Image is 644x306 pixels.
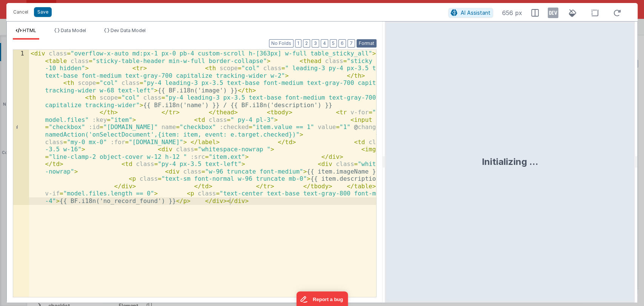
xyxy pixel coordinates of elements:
span: AI Assistant [461,9,490,16]
span: 656 px [502,8,522,17]
span: HTML [23,28,36,33]
button: 5 [330,39,337,48]
button: Save [34,7,52,17]
button: 4 [321,39,328,48]
button: 6 [338,39,346,48]
button: 2 [303,39,310,48]
button: 7 [347,39,355,48]
button: 3 [312,39,319,48]
button: AI Assistant [448,8,493,18]
div: Initializing ... [481,156,538,168]
span: Dev Data Model [111,28,146,33]
button: Format [357,39,377,48]
button: No Folds [269,39,294,48]
button: Cancel [9,7,32,17]
span: Data Model [61,28,86,33]
div: 1 [13,50,29,205]
button: 1 [295,39,301,48]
